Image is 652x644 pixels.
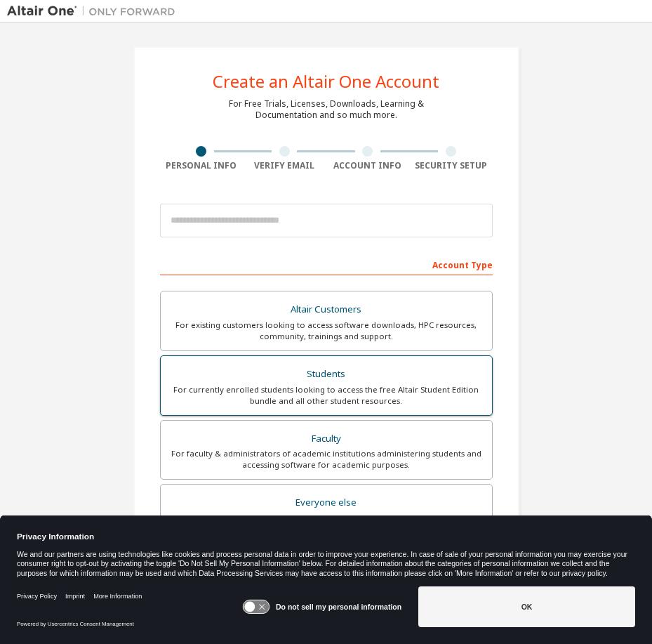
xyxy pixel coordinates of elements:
[169,513,484,535] div: For individuals, businesses and everyone else looking to try Altair software and explore our prod...
[243,160,326,171] div: Verify Email
[160,253,493,275] div: Account Type
[169,320,484,342] div: For existing customers looking to access software downloads, HPC resources, community, trainings ...
[326,160,410,171] div: Account Info
[229,98,424,121] div: For Free Trials, Licenses, Downloads, Learning & Documentation and so much more.
[169,429,484,449] div: Faculty
[169,300,484,320] div: Altair Customers
[169,493,484,513] div: Everyone else
[213,73,439,90] div: Create an Altair One Account
[409,160,493,171] div: Security Setup
[169,384,484,407] div: For currently enrolled students looking to access the free Altair Student Edition bundle and all ...
[169,364,484,384] div: Students
[160,160,244,171] div: Personal Info
[7,4,182,18] img: Altair One
[169,448,484,471] div: For faculty & administrators of academic institutions administering students and accessing softwa...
